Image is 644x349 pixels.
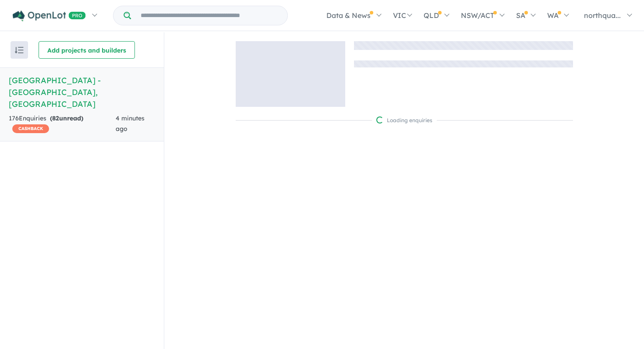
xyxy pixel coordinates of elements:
[376,116,432,125] div: Loading enquiries
[9,74,155,110] h5: [GEOGRAPHIC_DATA] - [GEOGRAPHIC_DATA] , [GEOGRAPHIC_DATA]
[52,114,59,122] span: 82
[584,11,621,20] span: northqua...
[116,114,145,133] span: 4 minutes ago
[39,41,135,59] button: Add projects and builders
[133,6,286,25] input: Try estate name, suburb, builder or developer
[13,11,86,21] img: Openlot PRO Logo White
[12,124,49,133] span: CASHBACK
[9,113,116,134] div: 176 Enquir ies
[50,114,83,122] strong: ( unread)
[15,47,24,53] img: sort.svg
